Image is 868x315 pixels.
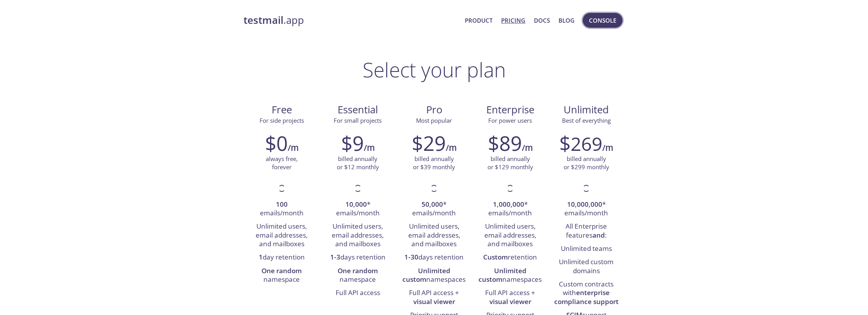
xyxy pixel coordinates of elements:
strong: 10,000 [345,200,367,209]
h2: $0 [265,131,288,155]
a: Pricing [501,15,525,25]
li: namespaces [478,265,542,287]
strong: Unlimited custom [402,266,450,284]
li: Unlimited teams [554,242,619,256]
p: always free, forever [266,155,298,172]
h2: $ [559,131,602,155]
strong: 1-3 [330,252,340,261]
span: Essential [326,103,390,116]
li: Unlimited users, email addresses, and mailboxes [402,220,466,251]
span: For small projects [334,116,382,124]
strong: One random [338,266,378,275]
strong: One random [261,266,302,275]
li: retention [478,251,542,264]
h6: /m [446,141,457,154]
a: testmail.app [244,14,459,27]
strong: and [592,231,605,240]
span: Free [250,103,313,116]
h2: $9 [341,131,364,155]
strong: Custom [483,252,508,261]
li: Full API access [325,286,390,300]
li: Unlimited custom domains [554,256,619,278]
strong: 10,000,000 [567,200,602,209]
span: Best of everything [562,116,611,124]
button: Console [583,13,623,28]
span: For power users [488,116,532,124]
strong: 1-30 [404,252,418,261]
h2: $89 [488,131,522,155]
li: namespaces [402,265,466,287]
strong: visual viewer [413,297,455,306]
li: All Enterprise features : [554,220,619,242]
li: * emails/month [325,198,390,220]
span: Pro [402,103,466,116]
li: Custom contracts with [554,278,619,309]
a: Docs [534,15,550,25]
li: days retention [325,251,390,264]
li: * emails/month [402,198,466,220]
span: 269 [571,131,602,156]
strong: enterprise compliance support [554,288,619,306]
li: days retention [402,251,466,264]
strong: 50,000 [422,200,443,209]
li: day retention [249,251,314,264]
strong: testmail [244,13,283,27]
li: namespace [249,265,314,287]
li: Unlimited users, email addresses, and mailboxes [249,220,314,251]
li: Unlimited users, email addresses, and mailboxes [478,220,542,251]
p: billed annually or $299 monthly [564,155,609,172]
li: namespace [325,265,390,287]
strong: 1 [259,252,263,261]
li: emails/month [249,198,314,220]
h6: /m [288,141,299,154]
span: Most popular [416,116,452,124]
li: * emails/month [554,198,619,220]
p: billed annually or $12 monthly [337,155,379,172]
p: billed annually or $129 monthly [487,155,533,172]
h6: /m [522,141,533,154]
li: Full API access + [402,286,466,309]
span: Enterprise [478,103,542,116]
h2: $29 [412,131,446,155]
strong: 100 [276,200,288,209]
p: billed annually or $39 monthly [413,155,455,172]
h1: Select your plan [363,58,506,81]
h6: /m [602,141,613,154]
li: Unlimited users, email addresses, and mailboxes [325,220,390,251]
a: Blog [559,15,575,25]
span: Unlimited [564,103,609,116]
span: For side projects [260,116,304,124]
span: Console [589,15,616,25]
strong: visual viewer [489,297,531,306]
strong: 1,000,000 [493,200,524,209]
li: Full API access + [478,286,542,309]
li: * emails/month [478,198,542,220]
strong: Unlimited custom [478,266,526,284]
h6: /m [364,141,375,154]
a: Product [465,15,493,25]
